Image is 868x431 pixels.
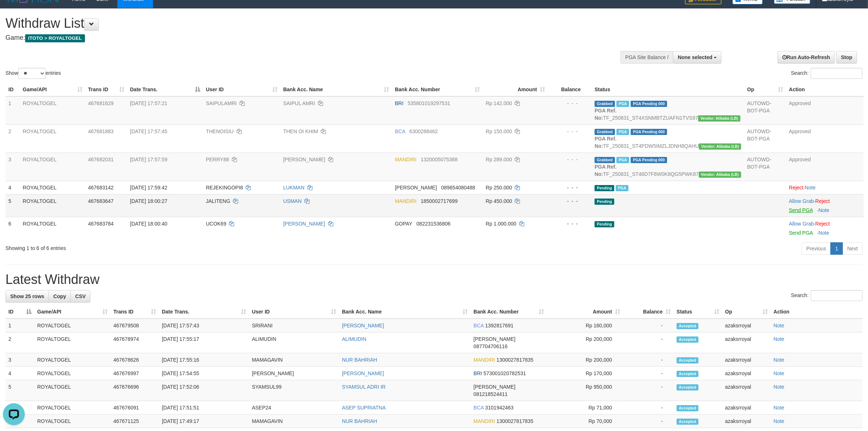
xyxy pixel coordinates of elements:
[551,100,589,107] div: - - -
[623,332,674,353] td: -
[616,101,629,107] span: Marked by azaksrroyal
[159,332,249,353] td: [DATE] 17:55:17
[786,153,864,181] td: Approved
[249,401,339,415] td: ASEP24
[722,380,771,401] td: azaksrroyal
[623,401,674,415] td: -
[34,367,110,380] td: ROYALTOGEL
[616,129,629,135] span: Marked by azaksrroyal
[342,405,386,411] a: ASEP SUPRIATNA
[159,319,249,332] td: [DATE] 17:57:43
[88,185,114,191] span: 467683142
[283,221,325,227] a: [PERSON_NAME]
[5,290,49,303] a: Show 25 rows
[206,157,229,162] span: PERRY88
[699,143,741,150] span: Vendor URL: https://dashboard.q2checkout.com/secure
[677,405,698,411] span: Accepted
[677,323,698,329] span: Accepted
[677,357,698,363] span: Accepted
[678,54,712,60] span: None selected
[20,194,85,217] td: ROYALTOGEL
[789,207,813,213] a: Send PGA
[342,357,377,363] a: NUR BAHRIAH
[110,332,159,353] td: 467678974
[441,185,475,191] span: Copy 089654080488 to clipboard
[485,405,514,411] span: Copy 3101942463 to clipboard
[5,124,20,153] td: 2
[623,367,674,380] td: -
[5,305,34,319] th: ID: activate to sort column descending
[409,128,438,134] span: Copy 6300288462 to clipboard
[774,336,785,342] a: Note
[110,380,159,401] td: 467676696
[474,323,484,328] span: BCA
[206,128,234,134] span: THENOISIU
[20,124,85,153] td: ROYALTOGEL
[20,96,85,125] td: ROYALTOGEL
[497,418,533,424] span: Copy 1300027817835 to clipboard
[5,34,571,42] h4: Game:
[206,221,226,227] span: UCOK69
[249,332,339,353] td: ALIMUDIN
[744,124,786,153] td: AUTOWD-BOT-PGA
[34,305,110,319] th: Game/API: activate to sort column ascending
[395,128,405,134] span: BCA
[592,96,744,125] td: TF_250831_ST4XSNMBTZUAFN1TVS97
[722,367,771,380] td: azaksrroyal
[774,370,785,376] a: Note
[774,418,785,424] a: Note
[342,323,384,328] a: [PERSON_NAME]
[471,305,547,319] th: Bank Acc. Number: activate to sort column ascending
[811,68,863,79] input: Search:
[791,290,863,301] label: Search:
[595,199,614,205] span: Pending
[53,293,66,299] span: Copy
[110,319,159,332] td: 467679508
[474,405,484,411] span: BCA
[547,353,623,367] td: Rp 200,000
[786,217,864,239] td: ·
[483,83,548,96] th: Amount: activate to sort column ascending
[5,217,20,239] td: 6
[130,128,167,134] span: [DATE] 17:57:45
[789,198,814,204] a: Allow Grab
[474,343,507,349] span: Copy 087704706116 to clipboard
[811,290,863,301] input: Search:
[595,108,616,121] b: PGA Ref. No:
[249,380,339,401] td: SYAMSUL99
[283,157,325,162] a: [PERSON_NAME]
[722,332,771,353] td: azaksrroyal
[547,415,623,428] td: Rp 70,000
[5,96,20,125] td: 1
[88,100,114,106] span: 467681629
[789,230,813,236] a: Send PGA
[722,353,771,367] td: azaksrroyal
[551,197,589,205] div: - - -
[486,128,512,134] span: Rp 150.000
[774,357,785,363] a: Note
[620,51,673,64] div: PGA Site Balance /
[283,198,302,204] a: USMAN
[5,332,34,353] td: 2
[474,418,495,424] span: MANDIRI
[408,100,450,106] span: Copy 535801019297531 to clipboard
[159,353,249,367] td: [DATE] 17:55:16
[159,305,249,319] th: Date Trans.: activate to sort column ascending
[10,293,44,299] span: Show 25 rows
[592,83,744,96] th: Status
[771,305,863,319] th: Action
[486,221,516,227] span: Rp 1.000.000
[34,401,110,415] td: ROYALTOGEL
[786,83,864,96] th: Action
[485,323,514,328] span: Copy 1392817691 to clipboard
[159,401,249,415] td: [DATE] 17:51:51
[631,101,667,107] span: PGA Pending
[280,83,392,96] th: Bank Acc. Name: activate to sort column ascending
[206,100,237,106] span: SAIPULAMRI
[127,83,203,96] th: Date Trans.: activate to sort column descending
[547,380,623,401] td: Rp 950,000
[842,242,863,255] a: Next
[5,181,20,194] td: 4
[5,353,34,367] td: 3
[786,194,864,217] td: ·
